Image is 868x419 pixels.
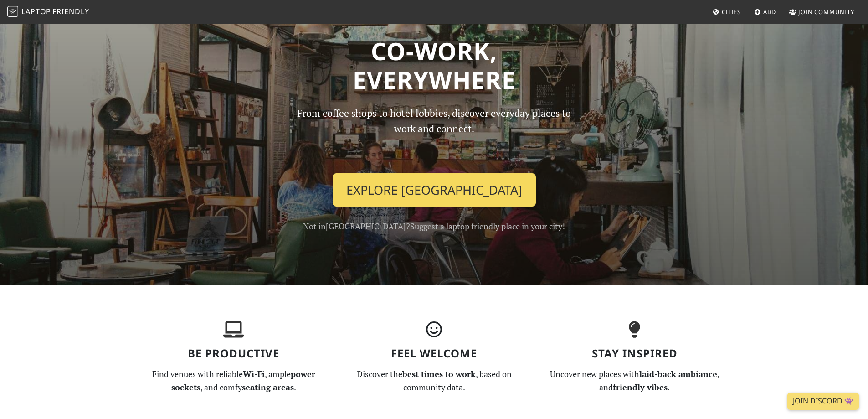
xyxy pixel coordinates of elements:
[171,368,315,393] strong: power sockets
[7,6,18,17] img: LaptopFriendly
[540,347,729,360] h3: Stay Inspired
[798,8,854,16] span: Join Community
[139,36,729,94] h1: Co-work, Everywhere
[243,368,265,379] strong: Wi-Fi
[139,367,329,394] p: Find venues with reliable , ample , and comfy .
[289,105,579,166] p: From coffee shops to hotel lobbies, discover everyday places to work and connect.
[402,368,476,379] strong: best times to work
[613,382,668,393] strong: friendly vibes
[787,393,859,410] a: Join Discord 👾
[339,367,529,394] p: Discover the , based on community data.
[786,4,858,20] a: Join Community
[763,8,776,16] span: Add
[139,347,329,360] h3: Be Productive
[410,221,565,232] a: Suggest a laptop friendly place in your city!
[7,4,89,20] a: LaptopFriendly LaptopFriendly
[242,382,294,393] strong: seating areas
[540,367,729,394] p: Uncover new places with , and .
[639,368,717,379] strong: laid-back ambiance
[722,8,741,16] span: Cities
[339,347,529,360] h3: Feel Welcome
[333,173,536,207] a: Explore [GEOGRAPHIC_DATA]
[750,4,780,20] a: Add
[709,4,745,20] a: Cities
[303,221,565,232] span: Not in ?
[52,6,89,16] span: Friendly
[326,221,406,232] a: [GEOGRAPHIC_DATA]
[21,6,51,16] span: Laptop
